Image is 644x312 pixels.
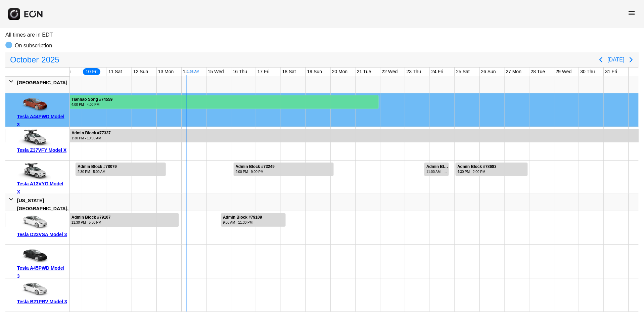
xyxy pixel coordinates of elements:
div: Tesla Z37VFY Model X [17,146,67,154]
div: Rented for 4 days by Admin Block Current status is rental [233,161,334,176]
div: Rented for 1 days by Admin Block Current status is rental [424,161,449,176]
div: Admin Block #79109 [223,215,262,220]
div: 16 Thu [231,68,248,76]
div: 4:00 PM - 4:00 PM [72,102,113,107]
div: 29 Wed [554,68,573,76]
div: 19 Sun [306,68,323,76]
div: 30 Thu [579,68,596,76]
div: Admin Block #78005 [426,164,448,169]
div: Rented for 3 days by Admin Block Current status is rental [455,161,528,176]
div: Tesla A13VYG Model X [17,180,67,196]
div: Tesla A44PWD Model 3 [17,113,67,129]
img: car [17,281,51,298]
div: 9:00 AM - 11:30 PM [223,220,262,225]
div: [US_STATE][GEOGRAPHIC_DATA], [GEOGRAPHIC_DATA] [17,196,68,221]
div: 14 Tue [182,68,199,76]
div: Admin Block #78683 [458,164,497,169]
div: 23 Thu [405,68,422,76]
button: Previous page [594,53,608,66]
div: 25 Sat [455,68,471,76]
div: 4:30 PM - 2:00 PM [458,169,497,174]
button: [DATE] [608,54,625,66]
div: [GEOGRAPHIC_DATA] [17,79,67,87]
div: 9:00 PM - 9:00 PM [236,169,275,174]
img: car [17,163,51,180]
div: 15 Wed [206,68,225,76]
div: 11:30 PM - 5:30 PM [72,220,111,225]
div: 1:30 PM - 10:00 AM [72,136,111,141]
div: 10 Fri [82,68,101,76]
button: October2025 [6,53,63,66]
div: 11 Sat [107,68,123,76]
div: Rented for 4 days by Admin Block Current status is rental [75,161,166,176]
img: car [17,214,51,230]
span: menu [628,9,636,17]
div: Tesla D23VSA Model 3 [17,230,67,238]
div: 2:30 PM - 5:00 AM [78,169,117,174]
div: 12 Sun [132,68,149,76]
div: 11:00 AM - 11:00 AM [426,169,448,174]
img: car [17,96,51,113]
span: October [9,53,40,66]
div: 28 Tue [530,68,547,76]
div: 21 Tue [356,68,373,76]
div: 13 Mon [157,68,175,76]
img: car [17,129,51,146]
div: Tesla B21PRV Model 3 [17,298,67,306]
div: 31 Fri [604,68,619,76]
p: On subscription [15,42,52,50]
div: 20 Mon [331,68,349,76]
img: car [17,247,51,264]
div: 18 Sat [281,68,297,76]
span: 2025 [40,53,60,66]
div: Tianhao Song #74559 [72,97,113,102]
p: All times are in EDT [5,31,639,39]
div: 27 Mon [505,68,523,76]
button: Next page [625,53,638,66]
div: Admin Block #78079 [78,164,117,169]
div: 17 Fri [256,68,271,76]
div: Rented for 3 days by Admin Block Current status is rental [221,211,286,227]
div: Admin Block #79107 [72,215,111,220]
div: Admin Block #73249 [236,164,275,169]
div: 24 Fri [430,68,445,76]
div: Tesla A45PWD Model 3 [17,264,67,280]
div: 26 Sun [480,68,497,76]
div: Admin Block #77337 [72,131,111,136]
div: 22 Wed [380,68,399,76]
